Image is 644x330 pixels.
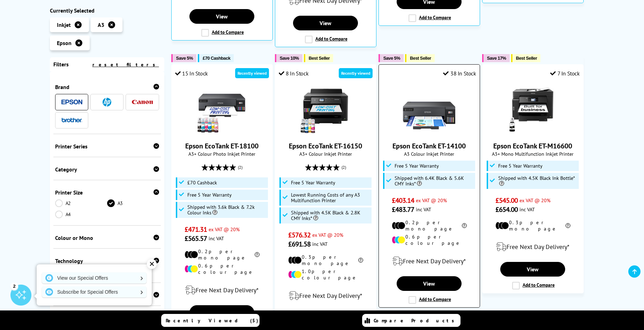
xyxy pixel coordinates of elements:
[397,276,462,291] a: View
[275,54,302,62] button: Save 10%
[507,129,559,136] a: Epson EcoTank ET-M16600
[392,219,467,232] li: 0.2p per mono page
[175,70,208,77] div: 15 In Stock
[55,234,159,241] div: Colour or Mono
[486,151,580,157] span: A3+ Mono Multifunction Inkjet Printer
[379,54,404,62] button: Save 5%
[291,180,335,185] span: Free 5 Year Warranty
[61,98,82,107] a: Epson
[550,70,580,77] div: 7 In Stock
[175,280,269,300] div: modal_delivery
[107,199,159,207] a: A3
[507,82,559,134] img: Epson EcoTank ET-M16600
[187,180,217,185] span: £70 Cashback
[409,296,451,304] label: Add to Compare
[416,206,431,213] span: inc VAT
[166,317,259,324] span: Recently Viewed (5)
[196,82,248,134] img: Epson EcoTank ET-18100
[299,82,352,134] img: Epson EcoTank ET-16150
[304,54,334,62] button: Best Seller
[395,175,473,186] span: Shipped with 6.4K Black & 5.6K CMY Inks*
[176,56,193,61] span: Save 5%
[498,163,542,169] span: Free 5 Year Warranty
[392,196,414,205] span: £403.14
[493,141,572,151] a: Epson EcoTank ET-M16600
[342,161,346,174] span: (2)
[55,83,159,90] div: Brand
[97,98,118,107] a: HP
[487,56,506,61] span: Save 17%
[495,196,518,205] span: £545.00
[57,39,72,46] span: Epson
[55,257,159,264] div: Technology
[312,241,328,247] span: inc VAT
[392,141,466,151] a: Epson EcoTank ET-14100
[279,286,373,306] div: modal_delivery
[185,248,260,261] li: 0.2p per mono page
[132,98,153,107] a: Canon
[288,240,311,249] span: £691.58
[209,226,240,233] span: ex VAT @ 20%
[61,100,82,105] img: Epson
[55,199,107,207] a: A2
[187,192,232,198] span: Free 5 Year Warranty
[409,14,451,22] label: Add to Compare
[132,100,153,104] img: Canon
[55,189,159,196] div: Printer Size
[235,68,269,78] div: Recently viewed
[189,305,254,320] a: View
[392,234,467,246] li: 0.6p per colour page
[55,166,159,173] div: Category
[288,230,311,240] span: £576.32
[410,56,431,61] span: Best Seller
[187,204,266,215] span: Shipped with 3.6k Black & 7.2k Colour Inks
[403,129,455,136] a: Epson EcoTank ET-14100
[305,36,347,43] label: Add to Compare
[293,16,358,30] a: View
[309,56,330,61] span: Best Seller
[185,234,207,243] span: £565.57
[382,251,476,271] div: modal_delivery
[516,56,537,61] span: Best Seller
[392,205,414,214] span: £483.77
[495,205,518,214] span: £654.00
[288,268,363,281] li: 1.0p per colour page
[185,141,259,151] a: Epson EcoTank ET-18100
[291,210,370,221] span: Shipped with 4.5K Black & 2.8K CMY Inks*
[374,317,458,324] span: Compare Products
[98,21,104,28] span: A3
[92,61,159,68] a: reset filters
[55,292,159,299] div: Running Costs
[61,116,82,125] a: Brother
[50,7,164,14] div: Currently Selected
[203,56,230,61] span: £70 Cashback
[511,54,541,62] button: Best Seller
[55,143,159,150] div: Printer Series
[201,29,244,37] label: Add to Compare
[500,262,565,277] a: View
[403,82,455,134] img: Epson EcoTank ET-14100
[57,21,71,28] span: Inkjet
[512,282,555,289] label: Add to Compare
[339,68,373,78] div: Recently viewed
[279,151,373,157] span: A3+ Colour Inkjet Printer
[42,286,147,298] a: Subscribe for Special Offers
[299,129,352,136] a: Epson EcoTank ET-16150
[288,254,363,266] li: 0.3p per mono page
[416,197,447,204] span: ex VAT @ 20%
[147,259,157,269] div: ✕
[280,56,299,61] span: Save 10%
[443,70,476,77] div: 38 In Stock
[482,54,510,62] button: Save 17%
[519,206,535,213] span: inc VAT
[53,61,69,68] span: Filters
[189,9,254,24] a: View
[238,161,242,174] span: (2)
[312,232,343,238] span: ex VAT @ 20%
[161,314,260,327] a: Recently Viewed (5)
[383,56,400,61] span: Save 5%
[382,151,476,157] span: A3 Colour Inkjet Printer
[42,272,147,284] a: View our Special Offers
[498,175,577,186] span: Shipped with 4.5K Black Ink Bottle*
[279,70,309,77] div: 8 In Stock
